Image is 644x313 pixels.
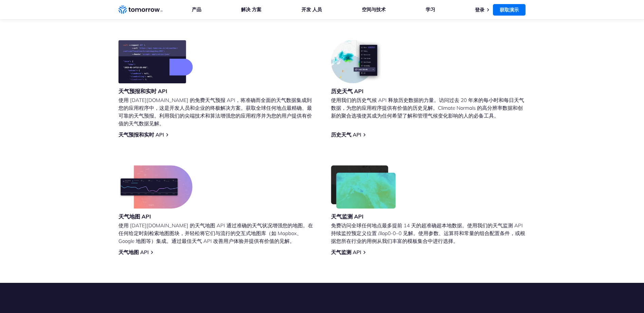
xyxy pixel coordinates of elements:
a: 空间与技术 [362,6,386,13]
a: 历史天气 API [331,131,361,138]
a: 天气地图 API [118,249,149,256]
a: 学习 [426,6,435,13]
a: 首页链接 [118,5,163,15]
h3: 天气监测 API [331,213,396,220]
h3: 天气预报和实时 API [118,87,193,95]
font: 免费访问全球任何地点最多提前 14 天的超准确超本地数据。使用我们的天气监测 API 持续监控预定义位置 /.llop0-0–0 见解。使用参数、运算符和常量的组合配置条件，或根据您所在行业的用... [331,222,525,244]
a: 登录 [475,7,484,13]
a: 获取演示 [493,4,526,16]
h3: 历史天气 API [331,87,384,95]
a: 开发 人员 [301,6,322,13]
font: 使用 [DATE][DOMAIN_NAME] 的免费天气预报 API，将准确而全面的天气数据集成到您的应用程序中，这是开发人员和企业的终极解决方案。获取全球任何地点最精确、最可靠的天气预报。利用... [118,97,312,127]
h3: 天气地图 API [118,213,192,220]
font: 使用 [DATE][DOMAIN_NAME] 的天气地图 API 通过准确的天气状况增强您的地图。在任何给定时刻检索地图图块，并轻松将它们与流行的交互式地图库（如 Mapbox、Google 地... [118,222,313,244]
a: 产品 [192,6,201,13]
a: 天气监测 API [331,249,361,256]
a: 解决 方案 [241,6,261,13]
a: 天气预报和实时 API [118,131,164,138]
font: 使用我们的历史气候 API 释放历史数据的力量。访问过去 20 年来的每小时和每日天气数据，为您的应用程序提供有价值的历史见解。Climate Normals 的高分辨率数据和创新的聚合选项使其... [331,97,524,119]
